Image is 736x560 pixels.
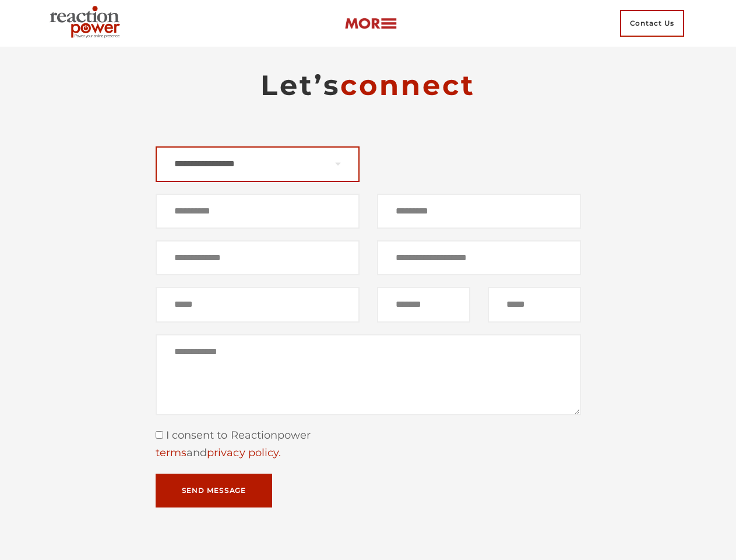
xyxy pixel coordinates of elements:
[156,68,581,103] h2: Let’s
[156,446,186,459] a: terms
[344,17,397,30] img: more-btn.png
[156,146,581,508] form: Contact form
[45,2,129,44] img: Executive Branding | Personal Branding Agency
[340,68,476,102] span: connect
[182,487,246,494] span: Send Message
[156,444,581,462] div: and
[207,446,281,459] a: privacy policy.
[156,474,273,508] button: Send Message
[620,10,684,37] span: Contact Us
[163,429,311,442] span: I consent to Reactionpower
